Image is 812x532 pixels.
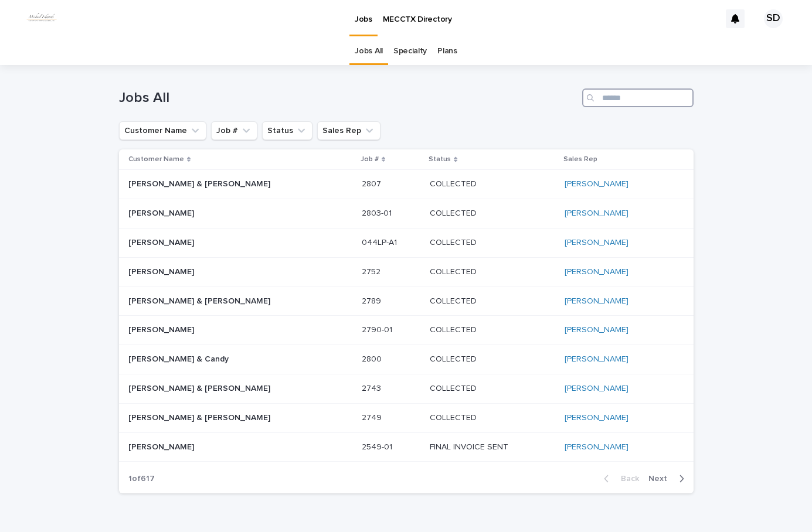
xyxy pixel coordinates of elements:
[355,37,383,65] a: Jobs All
[119,374,694,403] tr: [PERSON_NAME] & [PERSON_NAME][PERSON_NAME] & [PERSON_NAME] 27432743 COLLECTEDCOLLECTED [PERSON_NAME]
[644,473,694,484] button: Next
[565,179,628,189] a: [PERSON_NAME]
[119,287,694,316] tr: [PERSON_NAME] & [PERSON_NAME][PERSON_NAME] & [PERSON_NAME] 27892789 COLLECTEDCOLLECTED [PERSON_NAME]
[430,323,479,335] p: COLLECTED
[565,384,628,394] a: [PERSON_NAME]
[128,153,184,166] p: Customer Name
[362,206,394,219] p: 2803-01
[128,206,196,219] p: [PERSON_NAME]
[128,236,196,248] p: [PERSON_NAME]
[317,121,380,140] button: Sales Rep
[128,294,273,306] p: [PERSON_NAME] & [PERSON_NAME]
[565,267,628,277] a: [PERSON_NAME]
[119,228,694,257] tr: [PERSON_NAME][PERSON_NAME] 044LP-A1044LP-A1 COLLECTEDCOLLECTED [PERSON_NAME]
[430,294,479,306] p: COLLECTED
[128,352,231,364] p: [PERSON_NAME] & Candy
[119,403,694,432] tr: [PERSON_NAME] & [PERSON_NAME][PERSON_NAME] & [PERSON_NAME] 27492749 COLLECTEDCOLLECTED [PERSON_NAME]
[362,440,395,452] p: 2549-01
[119,199,694,229] tr: [PERSON_NAME][PERSON_NAME] 2803-012803-01 COLLECTEDCOLLECTED [PERSON_NAME]
[430,440,511,452] p: FINAL INVOICE SENT
[23,7,60,30] img: dhEtdSsQReaQtgKTuLrt
[362,236,399,248] p: 044LP-A1
[429,153,451,166] p: Status
[582,88,694,107] input: Search
[361,153,379,166] p: Job #
[430,381,479,394] p: COLLECTED
[430,177,479,189] p: COLLECTED
[128,440,196,452] p: [PERSON_NAME]
[362,352,384,364] p: 2800
[211,121,257,140] button: Job #
[362,177,383,189] p: 2807
[119,316,694,345] tr: [PERSON_NAME][PERSON_NAME] 2790-012790-01 COLLECTEDCOLLECTED [PERSON_NAME]
[565,238,628,248] a: [PERSON_NAME]
[437,37,457,65] a: Plans
[119,170,694,199] tr: [PERSON_NAME] & [PERSON_NAME][PERSON_NAME] & [PERSON_NAME] 28072807 COLLECTEDCOLLECTED [PERSON_NAME]
[430,265,479,277] p: COLLECTED
[119,257,694,287] tr: [PERSON_NAME][PERSON_NAME] 27522752 COLLECTEDCOLLECTED [PERSON_NAME]
[430,352,479,364] p: COLLECTED
[393,37,427,65] a: Specialty
[430,236,479,248] p: COLLECTED
[430,411,479,423] p: COLLECTED
[362,323,395,335] p: 2790-01
[362,411,384,423] p: 2749
[119,345,694,374] tr: [PERSON_NAME] & Candy[PERSON_NAME] & Candy 28002800 COLLECTEDCOLLECTED [PERSON_NAME]
[262,121,312,140] button: Status
[594,473,644,484] button: Back
[128,177,273,189] p: [PERSON_NAME] & [PERSON_NAME]
[565,413,628,423] a: [PERSON_NAME]
[648,475,674,483] span: Next
[119,465,164,493] p: 1 of 617
[119,121,206,140] button: Customer Name
[128,265,196,277] p: [PERSON_NAME]
[565,442,628,452] a: [PERSON_NAME]
[119,90,577,107] h1: Jobs All
[764,9,783,28] div: SD
[565,209,628,219] a: [PERSON_NAME]
[565,354,628,364] a: [PERSON_NAME]
[565,296,628,306] a: [PERSON_NAME]
[362,294,383,306] p: 2789
[430,206,479,219] p: COLLECTED
[128,381,273,394] p: [PERSON_NAME] & [PERSON_NAME]
[128,411,273,423] p: [PERSON_NAME] & [PERSON_NAME]
[362,381,383,394] p: 2743
[565,325,628,335] a: [PERSON_NAME]
[119,432,694,462] tr: [PERSON_NAME][PERSON_NAME] 2549-012549-01 FINAL INVOICE SENTFINAL INVOICE SENT [PERSON_NAME]
[563,153,597,166] p: Sales Rep
[128,323,196,335] p: [PERSON_NAME]
[362,265,383,277] p: 2752
[614,475,639,483] span: Back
